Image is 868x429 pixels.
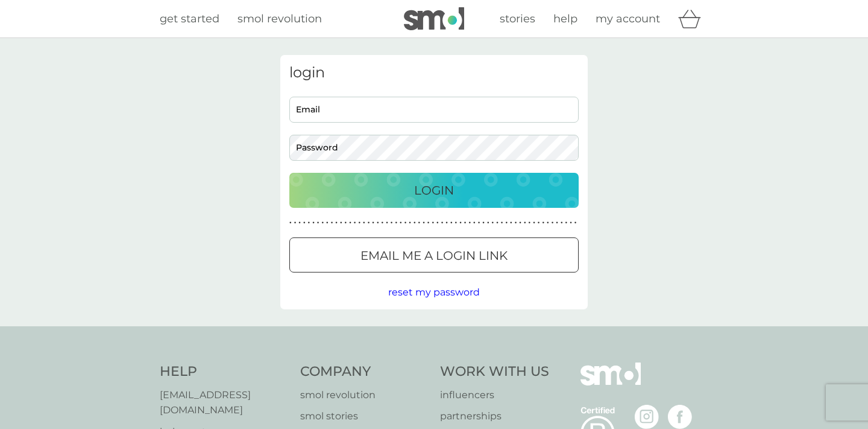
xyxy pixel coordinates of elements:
h4: Company [300,363,429,381]
p: ● [542,220,544,226]
p: ● [345,220,347,226]
button: Login [289,173,579,208]
a: partnerships [440,408,549,424]
p: ● [574,220,577,226]
p: ● [418,220,421,226]
p: ● [312,220,315,226]
a: get started [160,10,219,28]
h4: Work With Us [440,363,549,381]
span: reset my password [388,286,480,298]
span: my account [596,12,660,25]
img: smol [404,7,464,30]
h3: login [289,64,579,82]
p: ● [501,220,503,226]
p: ● [459,220,462,226]
h4: Help [160,363,288,381]
span: stories [500,12,535,25]
a: [EMAIL_ADDRESS][DOMAIN_NAME] [160,387,288,418]
p: ● [335,220,338,226]
p: ● [445,220,448,226]
p: ● [561,220,563,226]
p: ● [386,220,388,226]
p: ● [492,220,494,226]
p: ● [464,220,467,226]
p: ● [468,220,471,226]
p: ● [409,220,411,226]
p: ● [382,220,384,226]
p: ● [487,220,489,226]
span: help [553,12,577,25]
p: ● [326,220,329,226]
p: ● [321,220,324,226]
p: ● [331,220,333,226]
p: ● [363,220,365,226]
p: ● [404,220,407,226]
p: ● [552,220,554,226]
p: ● [298,220,301,226]
a: smol revolution [300,387,429,403]
img: visit the smol Instagram page [635,405,659,429]
p: ● [478,220,480,226]
p: ● [377,220,379,226]
p: ● [423,220,425,226]
span: get started [160,12,219,25]
p: ● [368,220,370,226]
p: ● [482,220,485,226]
p: ● [547,220,549,226]
p: ● [391,220,393,226]
p: ● [510,220,512,226]
p: ● [395,220,397,226]
p: ● [515,220,517,226]
p: ● [432,220,434,226]
p: ● [349,220,351,226]
a: smol revolution [237,10,322,28]
p: ● [400,220,402,226]
p: ● [505,220,508,226]
p: ● [524,220,526,226]
p: ● [441,220,444,226]
p: ● [450,220,453,226]
a: my account [596,10,660,28]
p: ● [427,220,430,226]
p: ● [529,220,531,226]
p: ● [354,220,356,226]
p: ● [358,220,360,226]
div: basket [678,7,708,31]
p: ● [414,220,416,226]
p: ● [565,220,568,226]
p: Email me a login link [360,246,508,265]
p: ● [303,220,306,226]
p: Login [414,181,454,200]
img: smol [580,363,641,404]
p: ● [533,220,535,226]
button: reset my password [388,285,480,300]
span: smol revolution [237,12,322,25]
button: Email me a login link [289,237,579,273]
p: ● [519,220,521,226]
p: ● [556,220,558,226]
p: ● [473,220,476,226]
p: ● [372,220,374,226]
p: ● [340,220,342,226]
img: visit the smol Facebook page [668,405,692,429]
a: help [553,10,577,28]
a: stories [500,10,535,28]
p: ● [289,220,292,226]
a: smol stories [300,408,429,424]
p: ● [436,220,439,226]
p: ● [570,220,572,226]
p: ● [308,220,310,226]
p: ● [538,220,540,226]
p: ● [455,220,458,226]
p: ● [294,220,297,226]
a: influencers [440,387,549,403]
p: ● [496,220,498,226]
p: ● [317,220,319,226]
